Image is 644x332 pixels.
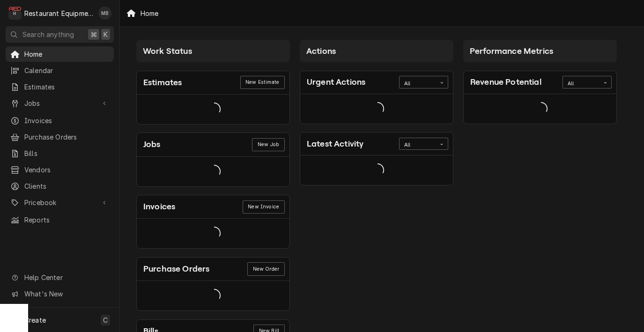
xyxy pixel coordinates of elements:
[207,224,221,243] span: Loading...
[24,215,109,225] span: Reports
[98,7,111,20] div: MB
[24,316,46,324] span: Create
[300,94,453,124] div: Card Data
[6,212,114,228] a: Reports
[307,76,365,89] div: Card Title
[24,148,109,158] span: Bills
[24,8,93,18] div: Restaurant Equipment Diagnostics
[464,94,616,124] div: Card Data
[6,96,114,111] a: Go to Jobs
[6,270,114,285] a: Go to Help Center
[24,66,109,75] span: Calendar
[6,195,114,210] a: Go to Pricebook
[98,7,111,20] div: Matthew Brunty's Avatar
[207,286,221,306] span: Loading...
[371,161,384,180] span: Loading...
[240,76,285,89] div: Card Link Button
[464,71,616,94] div: Card Header
[404,141,431,149] div: All
[24,132,109,142] span: Purchase Orders
[307,138,363,150] div: Card Title
[143,263,209,275] div: Card Title
[300,62,453,185] div: Card Column Content
[6,146,114,161] a: Bills
[24,49,109,59] span: Home
[470,46,553,56] span: Performance Metrics
[463,62,617,161] div: Card Column Content
[306,46,336,56] span: Actions
[252,138,284,151] div: Card Link Button
[247,262,284,275] a: New Order
[137,258,289,281] div: Card Header
[300,71,453,124] div: Card: Urgent Actions
[404,80,431,88] div: All
[6,178,114,194] a: Clients
[300,71,453,94] div: Card Header
[136,40,290,62] div: Card Column Header
[463,40,617,62] div: Card Column Header
[143,138,161,151] div: Card Title
[103,315,108,325] span: C
[136,71,290,125] div: Card: Estimates
[8,7,22,20] div: R
[252,138,284,151] a: New Job
[24,82,109,92] span: Estimates
[371,99,384,118] span: Loading...
[6,113,114,128] a: Invoices
[136,133,290,186] div: Card: Jobs
[6,46,114,62] a: Home
[300,155,453,185] div: Card Data
[6,63,114,78] a: Calendar
[137,133,289,156] div: Card Header
[137,281,289,310] div: Card Data
[6,286,114,302] a: Go to What's New
[243,200,285,214] div: Card Link Button
[463,71,617,124] div: Card: Revenue Potential
[137,157,289,186] div: Card Data
[568,80,595,88] div: All
[24,198,95,207] span: Pricebook
[137,195,289,219] div: Card Header
[207,99,221,119] span: Loading...
[136,257,290,311] div: Card: Purchase Orders
[143,76,182,89] div: Card Title
[143,200,175,213] div: Card Title
[90,30,97,39] span: ⌘
[300,40,453,62] div: Card Column Header
[247,262,284,275] div: Card Link Button
[6,26,114,43] button: Search anything⌘K
[24,165,109,175] span: Vendors
[6,162,114,177] a: Vendors
[143,46,192,56] span: Work Status
[399,138,448,150] div: Card Data Filter Control
[136,195,290,249] div: Card: Invoices
[24,98,95,108] span: Jobs
[399,76,448,88] div: Card Data Filter Control
[300,132,453,185] div: Card: Latest Activity
[22,30,74,39] span: Search anything
[137,71,289,95] div: Card Header
[470,76,541,89] div: Card Title
[8,7,22,20] div: Restaurant Equipment Diagnostics's Avatar
[104,30,108,39] span: K
[137,95,289,124] div: Card Data
[207,162,221,181] span: Loading...
[534,99,548,118] span: Loading...
[240,76,285,89] a: New Estimate
[243,200,285,214] a: New Invoice
[563,76,612,88] div: Card Data Filter Control
[24,181,109,191] span: Clients
[24,273,108,282] span: Help Center
[6,129,114,145] a: Purchase Orders
[24,289,108,299] span: What's New
[300,133,453,155] div: Card Header
[24,116,109,125] span: Invoices
[6,79,114,95] a: Estimates
[137,219,289,248] div: Card Data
